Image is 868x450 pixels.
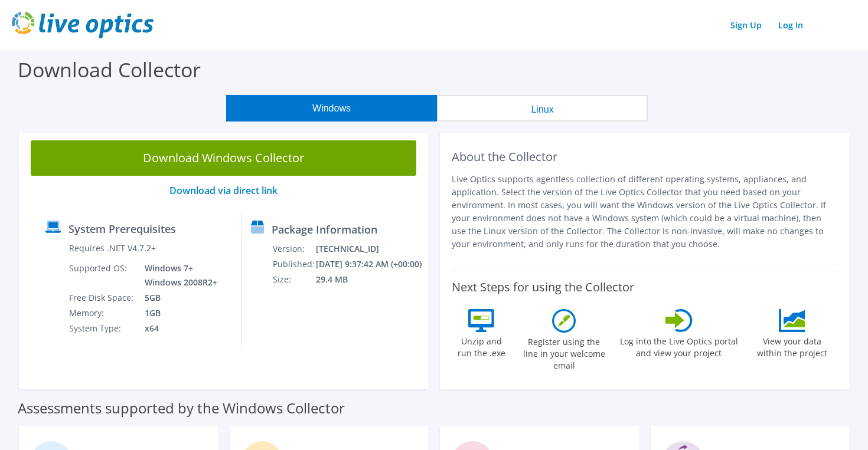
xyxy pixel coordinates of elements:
[315,241,423,257] td: [TECHNICAL_ID]
[136,290,220,306] td: 5GB
[315,257,423,272] td: [DATE] 9:37:42 AM (+00:00)
[136,261,220,290] td: Windows 7+ Windows 2008R2+
[619,332,739,359] label: Log into the Live Optics portal and view your project
[437,95,648,121] button: Linux
[226,95,437,121] button: Windows
[68,290,136,306] td: Free Disk Space:
[136,321,220,336] td: x64
[750,332,835,359] label: View your data within the project
[68,306,136,321] td: Memory:
[69,242,156,254] label: Requires .NET V4.7.2+
[272,257,315,272] td: Published:
[272,224,377,235] label: Package Information
[272,241,315,257] td: Version:
[454,332,508,359] label: Unzip and run the .exe
[136,306,220,321] td: 1GB
[315,272,423,287] td: 29.4 MB
[452,173,837,251] p: Live Optics supports agentless collection of different operating systems, appliances, and applica...
[520,333,608,372] label: Register using the line in your welcome email
[452,280,634,294] label: Next Steps for using the Collector
[18,56,201,83] label: Download Collector
[68,223,176,235] label: System Prerequisites
[18,402,345,414] label: Assessments supported by the Windows Collector
[68,321,136,336] td: System Type:
[772,17,809,34] a: Log In
[68,261,136,290] td: Supported OS:
[452,150,837,164] h2: About the Collector
[725,17,768,34] a: Sign Up
[12,12,154,38] img: live_optics_svg.svg
[272,272,315,287] td: Size:
[169,184,278,197] a: Download via direct link
[31,140,416,176] a: Download Windows Collector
